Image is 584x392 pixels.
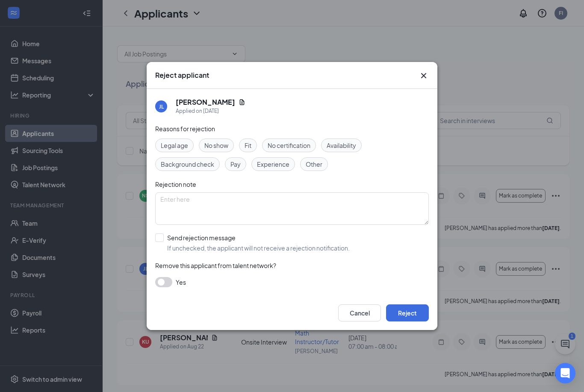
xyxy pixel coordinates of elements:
svg: Cross [419,71,429,81]
span: Pay [230,159,241,169]
button: Cancel [338,304,381,321]
span: No show [204,141,228,150]
span: Experience [257,159,289,169]
span: Background check [161,159,214,169]
div: JL [159,103,164,110]
span: Remove this applicant from talent network? [155,262,276,269]
h3: Reject applicant [155,71,209,80]
span: Rejection note [155,180,196,188]
span: Other [306,159,322,169]
span: Reasons for rejection [155,125,215,133]
button: Close [419,71,429,81]
span: Availability [327,141,356,150]
span: Fit [245,141,251,150]
button: Reject [386,304,429,321]
svg: Document [239,99,245,106]
span: Yes [176,277,186,287]
h5: [PERSON_NAME] [176,97,235,107]
div: Applied on [DATE] [176,107,245,115]
div: Open Intercom Messenger [555,363,575,383]
span: Legal age [161,141,188,150]
span: No certification [268,141,310,150]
